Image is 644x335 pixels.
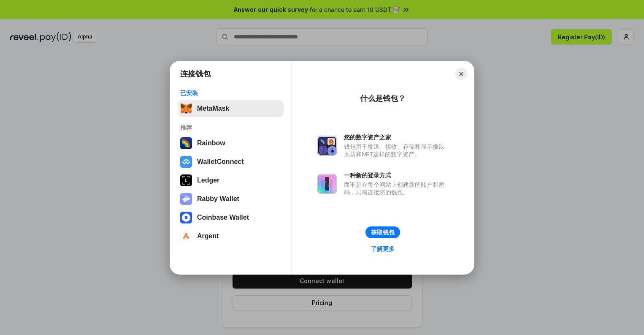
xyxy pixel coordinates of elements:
div: 什么是钱包？ [360,93,406,103]
img: svg+xml,%3Csvg%20xmlns%3D%22http%3A%2F%2Fwww.w3.org%2F2000%2Fsvg%22%20fill%3D%22none%22%20viewBox... [317,136,337,156]
a: 了解更多 [366,243,400,254]
button: Argent [178,228,284,245]
div: Ledger [197,177,219,184]
button: Rainbow [178,135,284,152]
div: 钱包用于发送、接收、存储和显示像以太坊和NFT这样的数字资产。 [344,143,449,158]
button: Close [455,68,467,80]
img: svg+xml,%3Csvg%20xmlns%3D%22http%3A%2F%2Fwww.w3.org%2F2000%2Fsvg%22%20width%3D%2228%22%20height%3... [180,174,192,186]
div: Rabby Wallet [197,195,239,203]
img: svg+xml,%3Csvg%20width%3D%22120%22%20height%3D%22120%22%20viewBox%3D%220%200%20120%20120%22%20fil... [180,137,192,149]
img: svg+xml,%3Csvg%20width%3D%2228%22%20height%3D%2228%22%20viewBox%3D%220%200%2028%2028%22%20fill%3D... [180,212,192,223]
img: svg+xml,%3Csvg%20fill%3D%22none%22%20height%3D%2233%22%20viewBox%3D%220%200%2035%2033%22%20width%... [180,103,192,114]
button: Ledger [178,172,284,189]
div: Coinbase Wallet [197,214,249,221]
div: WalletConnect [197,158,244,166]
button: Rabby Wallet [178,191,284,207]
div: 推荐 [180,124,281,131]
button: WalletConnect [178,153,284,170]
div: 获取钱包 [371,229,395,236]
img: svg+xml,%3Csvg%20width%3D%2228%22%20height%3D%2228%22%20viewBox%3D%220%200%2028%2028%22%20fill%3D... [180,230,192,242]
button: 获取钱包 [365,226,400,238]
div: 您的数字资产之家 [344,133,449,141]
img: svg+xml,%3Csvg%20xmlns%3D%22http%3A%2F%2Fwww.w3.org%2F2000%2Fsvg%22%20fill%3D%22none%22%20viewBox... [180,193,192,205]
div: 了解更多 [371,245,395,253]
div: 而不是在每个网站上创建新的账户和密码，只需连接您的钱包。 [344,181,449,196]
img: svg+xml,%3Csvg%20width%3D%2228%22%20height%3D%2228%22%20viewBox%3D%220%200%2028%2028%22%20fill%3D... [180,156,192,168]
div: 已安装 [180,89,281,97]
h1: 连接钱包 [180,69,211,79]
div: MetaMask [197,105,229,112]
button: Coinbase Wallet [178,209,284,226]
div: Rainbow [197,139,225,147]
div: 一种新的登录方式 [344,172,449,179]
button: MetaMask [178,100,284,117]
img: svg+xml,%3Csvg%20xmlns%3D%22http%3A%2F%2Fwww.w3.org%2F2000%2Fsvg%22%20fill%3D%22none%22%20viewBox... [317,174,337,194]
div: Argent [197,232,219,240]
